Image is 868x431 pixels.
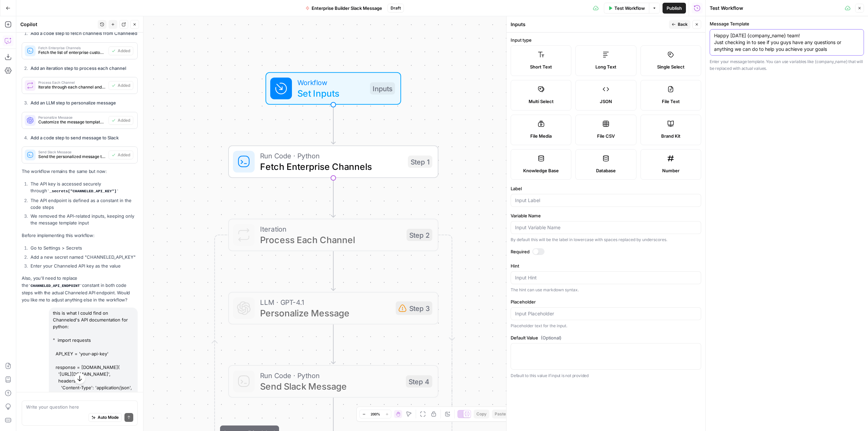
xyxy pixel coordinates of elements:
[29,254,138,260] li: Add a new secret named "CHANNELED_API_KEY"
[260,379,400,393] span: Send Slack Message
[98,414,119,420] span: Auto Mode
[331,178,335,217] g: Edge from step_1 to step_2
[511,21,667,28] div: Inputs
[31,100,116,105] strong: Add an LLM step to personalize message
[596,167,616,174] span: Database
[614,5,645,12] span: Test Workflow
[408,156,432,168] div: Step 1
[515,197,697,204] input: Input Label
[476,411,487,417] span: Copy
[515,224,697,231] input: Input Variable Name
[38,81,106,84] span: Process Each Channel
[29,262,138,269] li: Enter your Channeled API key as the value
[669,20,690,29] button: Back
[38,150,106,154] span: Send Slack Message
[515,310,697,317] input: Input Placeholder
[228,72,438,105] div: WorkflowSet InputsInputs
[228,219,438,251] div: Loop - DisabledIterationProcess Each ChannelStep 2
[667,5,682,12] span: Publish
[530,133,552,139] span: File Media
[118,117,130,123] span: Added
[108,81,133,90] button: Added
[29,180,138,195] li: The API key is accessed securely through
[38,116,106,119] span: Personalize Message
[530,63,552,70] span: Short Text
[678,21,688,27] span: Back
[28,284,82,288] code: CHANNELED_API_ENDPOINT
[511,248,701,255] label: Required
[663,3,686,14] button: Publish
[396,301,432,315] div: Step 3
[661,133,680,139] span: Brand Kit
[331,251,335,291] g: Edge from step_2 to step_3
[511,262,701,269] label: Hint
[511,323,701,329] div: Placeholder text for the input.
[108,46,133,55] button: Added
[260,297,390,308] span: LLM · GPT-4.1
[88,413,122,422] button: Auto Mode
[511,334,701,341] label: Default Value
[511,372,701,379] p: Default to this value if input is not provided
[38,46,106,50] span: Fetch Enterprise Channels
[407,229,432,241] div: Step 2
[511,212,701,219] label: Variable Name
[406,375,432,388] div: Step 4
[108,116,133,125] button: Added
[331,105,335,144] g: Edge from start to step_1
[260,223,401,234] span: Iteration
[228,145,438,178] div: Run Code · PythonFetch Enterprise ChannelsStep 1
[38,84,106,90] span: Iterate through each channel and send personalized messages
[301,3,386,14] button: Enterprise Builder Slack Message
[31,135,119,140] strong: Add a code step to send message to Slack
[474,410,489,418] button: Copy
[391,5,401,11] span: Draft
[31,31,137,36] strong: Add a code step to fetch channels from Channeled
[370,82,395,95] div: Inputs
[260,160,402,173] span: Fetch Enterprise Channels
[29,197,138,211] li: The API endpoint is defined as a constant in the code steps
[20,21,96,28] div: Copilot
[228,365,438,398] div: Run Code · PythonSend Slack MessageStep 4
[710,58,864,72] p: Enter your message template. You can use variables like {company_name} that will be replaced with...
[511,298,701,305] label: Placeholder
[260,150,402,161] span: Run Code · Python
[29,213,138,226] li: We removed the API-related inputs, keeping only the message template input
[38,119,106,125] span: Customize the message template for each channel
[38,154,106,160] span: Send the personalized message to the Slack channel
[710,20,864,27] label: Message Template
[495,411,506,417] span: Paste
[31,65,126,71] strong: Add an iteration step to process each channel
[371,411,380,417] span: 200%
[260,306,390,320] span: Personalize Message
[118,152,130,158] span: Added
[662,98,680,105] span: File Text
[511,237,701,243] div: By default this will be the label in lowercase with spaces replaced by underscores.
[511,185,701,192] label: Label
[118,48,130,54] span: Added
[297,86,364,100] span: Set Inputs
[331,325,335,364] g: Edge from step_3 to step_4
[29,244,138,251] li: Go to Settings > Secrets
[511,287,701,293] div: The hint can use markdown syntax.
[38,50,106,56] span: Fetch the list of enterprise customer channels from Channeled API
[492,410,509,418] button: Paste
[541,334,561,341] span: (Optional)
[47,189,119,193] code: _secrets["CHANNELED_API_KEY"]
[297,77,364,88] span: Workflow
[511,37,701,43] label: Input type
[312,5,382,12] span: Enterprise Builder Slack Message
[604,3,649,14] button: Test Workflow
[662,167,679,174] span: Number
[108,151,133,159] button: Added
[597,133,615,139] span: File CSV
[22,232,138,239] p: Before implementing this workflow:
[228,292,438,325] div: LLM · GPT-4.1Personalize MessageStep 3
[260,233,401,247] span: Process Each Channel
[260,370,400,381] span: Run Code · Python
[714,32,860,53] textarea: Happy [DATE] {company_name} team! Just checking in to see if you guys have any questions or anyth...
[600,98,612,105] span: JSON
[118,82,130,89] span: Added
[523,167,559,174] span: Knowledge Base
[22,275,138,303] p: Also, you'll need to replace the constant in both code steps with the actual Channeled API endpoi...
[657,63,685,70] span: Single Select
